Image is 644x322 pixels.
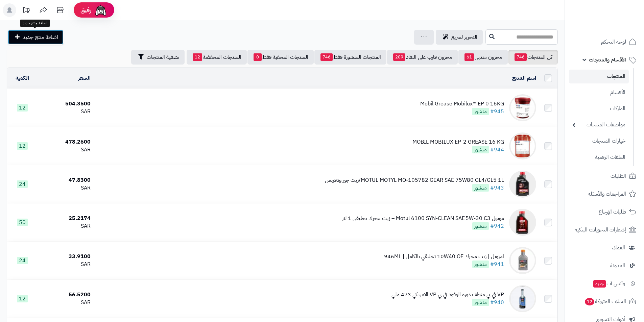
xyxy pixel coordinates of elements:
[569,168,640,184] a: الطلبات
[585,298,594,305] span: 12
[509,285,536,312] img: VP في بي منظف دورة الوقود في بي VP الامريكي 473 ملي
[247,50,314,65] a: المنتجات المخفية فقط0
[575,225,626,234] span: إشعارات التحويلات البنكية
[509,132,536,159] img: MOBIL MOBILUX EP-2 GREASE 16 KG
[598,18,638,32] img: logo-2.png
[436,30,483,45] a: التحرير لسريع
[193,53,202,61] span: 12
[314,50,386,65] a: المنتجات المنشورة فقط746
[569,118,629,132] a: مواصفات المنتجات
[464,53,474,61] span: 61
[387,50,458,65] a: مخزون قارب على النفاذ209
[41,291,91,299] div: 56.5200
[472,108,489,115] span: منشور
[569,34,640,50] a: لوحة التحكم
[472,222,489,230] span: منشور
[490,298,504,306] a: #940
[254,53,262,61] span: 0
[472,146,489,153] span: منشور
[611,171,626,181] span: الطلبات
[472,184,489,192] span: منشور
[569,222,640,238] a: إشعارات التحويلات البنكية
[569,186,640,202] a: المراجعات والأسئلة
[612,243,625,252] span: العملاء
[490,184,504,192] a: #943
[17,219,28,226] span: 50
[41,222,91,230] div: SAR
[94,3,108,17] img: ai-face.png
[512,74,536,82] a: اسم المنتج
[8,30,64,45] a: اضافة منتج جديد
[508,50,558,65] a: كل المنتجات746
[41,138,91,146] div: 478.2600
[41,299,91,306] div: SAR
[412,138,504,146] div: MOBIL MOBILUX EP-2 GREASE 16 KG
[41,176,91,184] div: 47.8300
[472,299,489,306] span: منشور
[23,33,58,41] span: اضافة منتج جديد
[569,257,640,274] a: المدونة
[593,280,606,288] span: جديد
[17,142,28,150] span: 12
[41,146,91,154] div: SAR
[509,209,536,236] img: موتول Motul 6100 SYN‑CLEAN SAE 5W‑30 C3 – زيت محرك تخليقي 1 لتر
[20,20,50,27] div: اضافة منتج جديد
[458,50,508,65] a: مخزون منتهي61
[601,37,626,47] span: لوحة التحكم
[325,176,504,184] div: MOTUL MOTYL MO-105782 GEAR SAE 75W80 GL4/GL5 1L/زيت جير ودفرنس
[569,240,640,256] a: العملاء
[41,253,91,261] div: 33.9100
[78,74,91,82] a: السعر
[509,94,536,121] img: Mobil Grease Mobilux™ EP 0 16KG
[509,247,536,274] img: امزويل | زيت محرك 10W40 OE تخليقي بالكامل | 946ML
[490,146,504,154] a: #944
[320,53,333,61] span: 746
[569,204,640,220] a: طلبات الإرجاع
[41,215,91,222] div: 25.2174
[490,107,504,116] a: #945
[569,150,629,165] a: الملفات الرقمية
[17,295,28,302] span: 12
[384,253,504,261] div: امزويل | زيت محرك 10W40 OE تخليقي بالكامل | 946ML
[342,215,504,222] div: موتول Motul 6100 SYN‑CLEAN SAE 5W‑30 C3 – زيت محرك تخليقي 1 لتر
[472,261,489,268] span: منشور
[599,207,626,217] span: طلبات الإرجاع
[41,100,91,108] div: 504.3500
[610,261,625,270] span: المدونة
[589,55,626,65] span: الأقسام والمنتجات
[17,104,28,112] span: 12
[588,189,626,199] span: المراجعات والأسئلة
[515,53,527,61] span: 746
[187,50,247,65] a: المنتجات المخفضة12
[16,74,29,82] a: الكمية
[18,3,35,19] a: تحديثات المنصة
[490,260,504,268] a: #941
[490,222,504,230] a: #942
[80,6,91,14] span: رفيق
[569,85,629,100] a: الأقسام
[584,297,626,306] span: السلات المتروكة
[147,53,179,61] span: تصفية المنتجات
[131,50,185,65] button: تصفية المنتجات
[41,261,91,268] div: SAR
[391,291,504,299] div: VP في بي منظف دورة الوقود في بي VP الامريكي 473 ملي
[569,70,629,83] a: المنتجات
[41,184,91,192] div: SAR
[393,53,405,61] span: 209
[41,108,91,116] div: SAR
[569,101,629,116] a: الماركات
[569,134,629,148] a: خيارات المنتجات
[569,275,640,292] a: وآتس آبجديد
[420,100,504,108] div: Mobil Grease Mobilux™ EP 0 16KG
[509,171,536,198] img: MOTUL MOTYL MO-105782 GEAR SAE 75W80 GL4/GL5 1L/زيت جير ودفرنس
[569,293,640,309] a: السلات المتروكة12
[17,257,28,264] span: 24
[451,33,477,41] span: التحرير لسريع
[593,279,625,288] span: وآتس آب
[17,180,28,188] span: 24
